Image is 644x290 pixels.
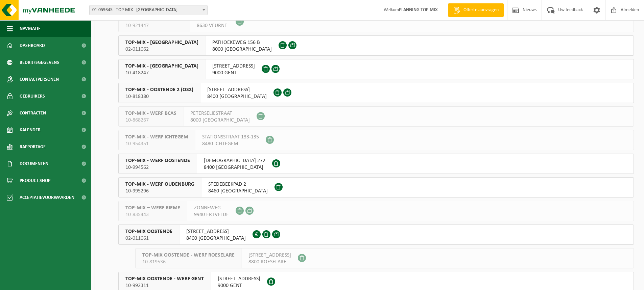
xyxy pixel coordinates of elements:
[125,188,194,194] span: 10-995296
[190,110,250,117] span: PETERSELIESTRAAT
[207,93,267,100] span: 8400 [GEOGRAPHIC_DATA]
[462,7,500,14] span: Offerte aanvragen
[125,157,190,164] span: TOP-MIX - WERF OOSTENDE
[204,164,265,171] span: 8400 [GEOGRAPHIC_DATA]
[125,46,198,53] span: 02-011062
[125,134,188,140] span: TOP-MIX - WERF ICHTEGEM
[208,188,268,194] span: 8460 [GEOGRAPHIC_DATA]
[212,63,255,70] span: [STREET_ADDRESS]
[125,86,193,93] span: TOP-MIX - OOSTENDE 2 (OS2)
[218,275,260,282] span: [STREET_ADDRESS]
[194,211,229,218] span: 9940 ERTVELDE
[125,181,194,188] span: TOP-MIX - WERF OUDENBURG
[118,177,634,197] button: TOP-MIX - WERF OUDENBURG 10-995296 STEDEBEEKPAD 28460 [GEOGRAPHIC_DATA]
[212,70,255,76] span: 9000 GENT
[194,205,229,211] span: ZONNEWEG
[20,155,48,172] span: Documenten
[118,154,634,174] button: TOP-MIX - WERF OOSTENDE 10-994562 [DEMOGRAPHIC_DATA] 2728400 [GEOGRAPHIC_DATA]
[20,172,50,189] span: Product Shop
[20,122,41,138] span: Kalender
[90,5,207,15] span: 01-059345 - TOP-MIX - Oostende
[204,157,265,164] span: [DEMOGRAPHIC_DATA] 272
[20,105,46,122] span: Contracten
[207,86,267,93] span: [STREET_ADDRESS]
[125,164,190,171] span: 10-994562
[125,93,193,100] span: 10-818380
[125,70,198,76] span: 10-418247
[399,7,438,12] strong: PLANNING TOP-MIX
[125,235,172,242] span: 02-011061
[118,225,634,245] button: TOP-MIX OOSTENDE 02-011061 [STREET_ADDRESS]8400 [GEOGRAPHIC_DATA]
[89,5,208,15] span: 01-059345 - TOP-MIX - Oostende
[125,22,183,29] span: 10-921447
[125,117,176,124] span: 10-868267
[125,275,204,282] span: TOP-MIX OOSTENDE - WERF GENT
[118,35,634,56] button: TOP-MIX - [GEOGRAPHIC_DATA] 02-011062 PATHOEKEWEG 156 B8000 [GEOGRAPHIC_DATA]
[218,282,260,289] span: 9000 GENT
[125,39,198,46] span: TOP-MIX - [GEOGRAPHIC_DATA]
[20,37,45,54] span: Dashboard
[202,140,259,147] span: 8480 ICHTEGEM
[20,54,59,71] span: Bedrijfsgegevens
[212,39,272,46] span: PATHOEKEWEG 156 B
[212,46,272,53] span: 8000 [GEOGRAPHIC_DATA]
[197,22,229,29] span: 8630 VEURNE
[142,259,235,265] span: 10-819536
[186,228,246,235] span: [STREET_ADDRESS]
[20,20,41,37] span: Navigatie
[202,134,259,140] span: STATIONSSTRAAT 133-135
[125,282,204,289] span: 10-992311
[448,3,504,17] a: Offerte aanvragen
[125,140,188,147] span: 10-954351
[125,110,176,117] span: TOP-MIX - WERF BCAS
[248,259,291,265] span: 8800 ROESELARE
[125,205,180,211] span: TOP-MIX – WERF RIEME
[125,228,172,235] span: TOP-MIX OOSTENDE
[208,181,268,188] span: STEDEBEEKPAD 2
[118,59,634,79] button: TOP-MIX - [GEOGRAPHIC_DATA] 10-418247 [STREET_ADDRESS]9000 GENT
[125,63,198,70] span: TOP-MIX - [GEOGRAPHIC_DATA]
[186,235,246,242] span: 8400 [GEOGRAPHIC_DATA]
[142,252,235,259] span: TOP-MIX OOSTENDE - WERF ROESELARE
[20,71,59,88] span: Contactpersonen
[20,138,46,155] span: Rapportage
[20,189,74,206] span: Acceptatievoorwaarden
[248,252,291,259] span: [STREET_ADDRESS]
[190,117,250,124] span: 8000 [GEOGRAPHIC_DATA]
[20,88,45,105] span: Gebruikers
[125,211,180,218] span: 10-835443
[118,83,634,103] button: TOP-MIX - OOSTENDE 2 (OS2) 10-818380 [STREET_ADDRESS]8400 [GEOGRAPHIC_DATA]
